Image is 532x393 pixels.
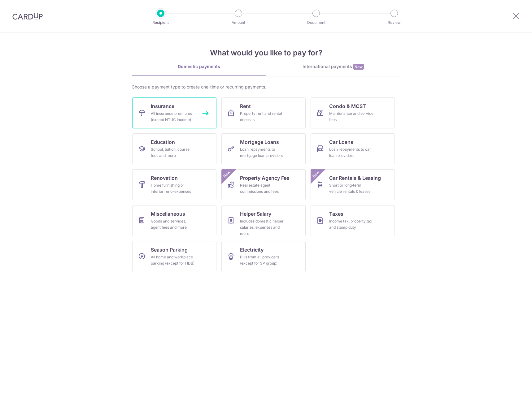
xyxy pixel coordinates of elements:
[329,182,374,195] div: Short or long‑term vehicle rentals & leases
[240,246,264,253] span: Electricity
[221,205,306,236] a: Helper SalaryIncludes domestic helper salaries, expenses and more
[329,174,381,182] span: Car Rentals & Leasing
[221,133,306,164] a: Mortgage LoansLoan repayments to mortgage loan providers
[240,182,285,195] div: Real estate agent commissions and fees
[240,174,289,182] span: Property Agency Fee
[329,110,374,123] div: Maintenance and service fees
[151,110,195,123] div: All insurance premiums (except NTUC Income)
[151,146,195,159] div: School, tuition, course fees and more
[240,110,285,123] div: Property rent and rental deposits
[240,218,285,237] div: Includes domestic helper salaries, expenses and more
[311,205,395,236] a: TaxesIncome tax, property tax and stamp duty
[151,174,178,182] span: Renovation
[222,169,232,179] span: New
[151,218,195,231] div: Goods and services, agent fees and more
[132,133,216,164] a: EducationSchool, tuition, course fees and more
[371,19,417,26] p: Review
[329,218,374,231] div: Income tax, property tax and stamp duty
[132,169,216,200] a: RenovationHome furnishing or interior reno-expenses
[216,19,261,26] p: Amount
[151,210,185,218] span: Miscellaneous
[311,169,395,200] a: Car Rentals & LeasingShort or long‑term vehicle rentals & leasesNew
[311,133,395,164] a: Car LoansLoan repayments to car loan providers
[240,102,251,110] span: Rent
[240,210,271,218] span: Helper Salary
[266,63,400,70] div: International payments
[329,146,374,159] div: Loan repayments to car loan providers
[12,12,43,20] img: CardUp
[151,246,188,253] span: Season Parking
[221,241,306,272] a: ElectricityBills from all providers (except for SP group)
[293,19,339,26] p: Document
[329,102,366,110] span: Condo & MCST
[132,63,266,70] div: Domestic payments
[151,138,175,146] span: Education
[138,19,184,26] p: Recipient
[132,47,400,58] h4: What would you like to pay for?
[221,97,306,128] a: RentProperty rent and rental deposits
[240,254,285,266] div: Bills from all providers (except for SP group)
[151,182,195,195] div: Home furnishing or interior reno-expenses
[311,97,395,128] a: Condo & MCSTMaintenance and service fees
[151,102,174,110] span: Insurance
[240,146,285,159] div: Loan repayments to mortgage loan providers
[329,210,343,218] span: Taxes
[151,254,195,266] div: All home and workplace parking (except for HDB)
[353,64,364,70] span: New
[132,84,400,90] div: Choose a payment type to create one-time or recurring payments.
[132,241,216,272] a: Season ParkingAll home and workplace parking (except for HDB)
[132,97,216,128] a: InsuranceAll insurance premiums (except NTUC Income)
[240,138,279,146] span: Mortgage Loans
[221,169,306,200] a: Property Agency FeeReal estate agent commissions and feesNew
[311,169,321,179] span: New
[132,205,216,236] a: MiscellaneousGoods and services, agent fees and more
[329,138,353,146] span: Car Loans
